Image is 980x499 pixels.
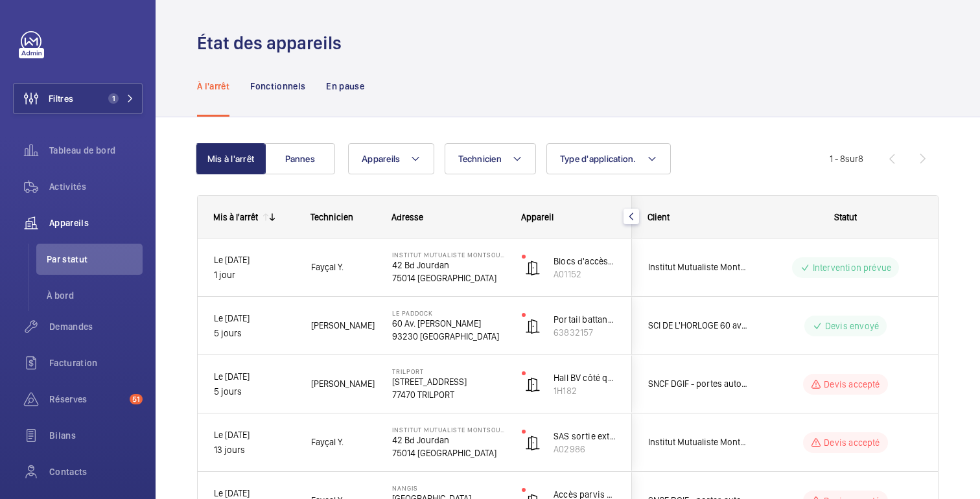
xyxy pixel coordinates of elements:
[554,386,577,396] font: 1H182
[49,394,87,404] font: Réserves
[214,371,250,382] font: Le [DATE]
[554,373,625,383] font: Hall BV côté quais
[554,269,581,279] font: A01152
[198,413,632,472] div: Appuyez sur ESPACE pour sélectionner cette ligne.
[391,212,423,222] font: Adresse
[49,181,86,192] font: Activités
[458,154,502,164] font: Technicien
[214,445,245,455] font: 13 jours
[311,378,375,389] font: [PERSON_NAME]
[49,218,89,228] font: Appareils
[858,154,863,164] font: 8
[546,143,671,174] button: Type d'application.
[392,426,511,434] font: Institut Mutualiste Montsouris
[197,32,342,54] font: État des appareils
[392,331,499,342] font: 93230 [GEOGRAPHIC_DATA]
[13,83,143,114] button: Filtres1
[47,254,88,264] font: Par statut
[49,93,73,104] font: Filtres
[285,154,315,164] font: Pannes
[392,435,449,445] font: 42 Bd Jourdan
[445,143,536,174] button: Technicien
[824,437,880,448] font: Devis accepté
[560,154,636,164] font: Type d'application.
[554,314,638,325] font: Portail battant entrée
[392,309,433,317] font: Le Paddock
[845,154,858,164] font: sur
[310,212,353,222] font: Technicien
[207,154,254,164] font: Mis à l'arrêt
[214,488,250,498] font: Le [DATE]
[392,367,424,375] font: TRILPORT
[824,379,880,389] font: Devis accepté
[311,262,344,272] font: Fayçal Y.
[554,327,593,338] font: 63832157
[525,318,541,334] img: automatic_door.svg
[214,386,242,397] font: 5 jours
[198,297,632,355] div: Appuyez sur ESPACE pour sélectionner cette ligne.
[112,94,115,103] font: 1
[825,321,879,331] font: Devis envoyé
[326,81,364,91] font: En pause
[49,467,87,477] font: Contacts
[265,143,335,174] button: Pannes
[521,212,554,222] font: Appareil
[648,437,765,447] font: Institut Mutualiste Montsouris
[392,389,454,400] font: 77470 TRILPORT
[830,154,845,164] font: 1 - 8
[554,431,825,441] font: SAS sortie extérieure - Record DSTA 20 - Coulissante vitrée 2 portes
[362,154,400,164] font: Appareils
[214,430,250,440] font: Le [DATE]
[198,238,632,297] div: Appuyez sur ESPACE pour sélectionner cette ligne.
[554,256,800,266] font: Blocs d'accès 9,10,11 - BESAM Power Swing - Battante 2 portes
[392,448,496,458] font: 75014 [GEOGRAPHIC_DATA]
[311,320,375,331] font: [PERSON_NAME]
[196,143,266,174] button: Mis à l'arrêt
[214,255,250,265] font: Le [DATE]
[525,377,541,392] img: automatic_door.svg
[250,81,305,91] font: Fonctionnels
[214,328,242,338] font: 5 jours
[214,270,235,280] font: 1 jour
[834,212,857,222] font: Statut
[197,81,229,91] font: À l'arrêt
[132,395,140,404] font: 51
[214,313,250,323] font: Le [DATE]
[392,318,481,329] font: 60 Av. [PERSON_NAME]
[525,260,541,275] img: automatic_door.svg
[647,212,670,222] font: Client
[392,260,449,270] font: 42 Bd Jourdan
[311,437,344,447] font: Fayçal Y.
[49,145,115,156] font: Tableau de bord
[49,430,76,441] font: Bilans
[554,444,585,454] font: A02986
[525,435,541,450] img: automatic_door.svg
[47,290,74,301] font: À bord
[648,262,765,272] font: Institut Mutualiste Montsouris
[392,273,496,283] font: 75014 [GEOGRAPHIC_DATA]
[648,378,778,389] font: SNCF DGIF - portes automatiques
[49,321,93,332] font: Demandes
[813,262,891,273] font: Intervention prévue
[392,484,418,492] font: NANGIS
[198,355,632,413] div: Appuyez sur ESPACE pour sélectionner cette ligne.
[49,358,98,368] font: Facturation
[213,212,258,222] font: Mis à l'arrêt
[348,143,434,174] button: Appareils
[392,251,511,259] font: Institut Mutualiste Montsouris
[392,377,467,387] font: [STREET_ADDRESS]
[648,320,916,331] font: SCI DE L'HORLOGE 60 av [PERSON_NAME] 93320 [GEOGRAPHIC_DATA]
